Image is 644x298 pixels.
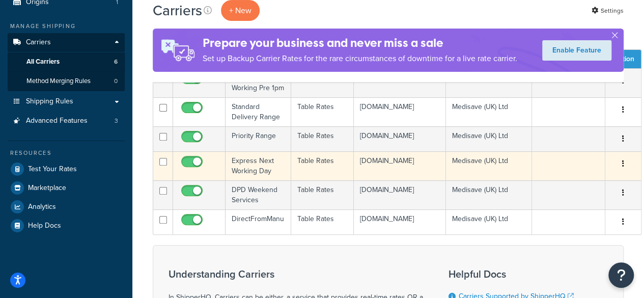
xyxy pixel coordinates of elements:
[8,22,125,31] div: Manage Shipping
[608,262,634,288] button: Open Resource Center
[28,184,66,193] span: Marketplace
[449,268,581,280] h3: Helpful Docs
[446,97,532,126] td: Medisave (UK) Ltd
[592,4,624,18] a: Settings
[169,268,423,280] h3: Understanding Carriers
[446,126,532,151] td: Medisave (UK) Ltd
[8,112,125,130] li: Advanced Features
[114,58,118,66] span: 6
[291,209,354,234] td: Table Rates
[115,117,118,125] span: 3
[226,180,291,209] td: DPD Weekend Services
[8,198,125,216] a: Analytics
[8,33,125,52] a: Carriers
[226,97,291,126] td: Standard Delivery Range
[26,77,91,86] span: Method Merging Rules
[26,58,60,66] span: All Carriers
[153,29,203,72] img: ad-rules-rateshop-fe6ec290ccb7230408bd80ed9643f0289d75e0ffd9eb532fc0e269fcd187b520.png
[291,97,354,126] td: Table Rates
[8,160,125,178] a: Test Your Rates
[8,33,125,91] li: Carriers
[8,72,125,91] li: Method Merging Rules
[291,151,354,180] td: Table Rates
[291,126,354,151] td: Table Rates
[226,68,291,97] td: Timed Next Working Pre 1pm
[354,180,446,209] td: [DOMAIN_NAME]
[446,68,532,97] td: Medisave (UK) Ltd
[8,92,125,111] a: Shipping Rules
[26,97,73,106] span: Shipping Rules
[226,126,291,151] td: Priority Range
[354,68,446,97] td: [DOMAIN_NAME]
[226,209,291,234] td: DirectFromManu
[203,51,517,66] p: Set up Backup Carrier Rates for the rare circumstances of downtime for a live rate carrier.
[26,38,51,47] span: Carriers
[8,52,125,71] a: All Carriers 6
[446,151,532,180] td: Medisave (UK) Ltd
[8,216,125,235] a: Help Docs
[446,180,532,209] td: Medisave (UK) Ltd
[8,72,125,91] a: Method Merging Rules 0
[354,209,446,234] td: [DOMAIN_NAME]
[28,165,77,174] span: Test Your Rates
[114,77,118,86] span: 0
[291,180,354,209] td: Table Rates
[8,179,125,197] a: Marketplace
[26,117,88,125] span: Advanced Features
[153,1,202,20] h1: Carriers
[28,222,61,230] span: Help Docs
[8,52,125,71] li: All Carriers
[203,35,517,51] h4: Prepare your business and never miss a sale
[291,68,354,97] td: Table Rates
[28,203,56,211] span: Analytics
[8,112,125,130] a: Advanced Features 3
[8,149,125,157] div: Resources
[354,126,446,151] td: [DOMAIN_NAME]
[226,151,291,180] td: Express Next Working Day
[542,40,611,61] a: Enable Feature
[446,209,532,234] td: Medisave (UK) Ltd
[354,97,446,126] td: [DOMAIN_NAME]
[354,151,446,180] td: [DOMAIN_NAME]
